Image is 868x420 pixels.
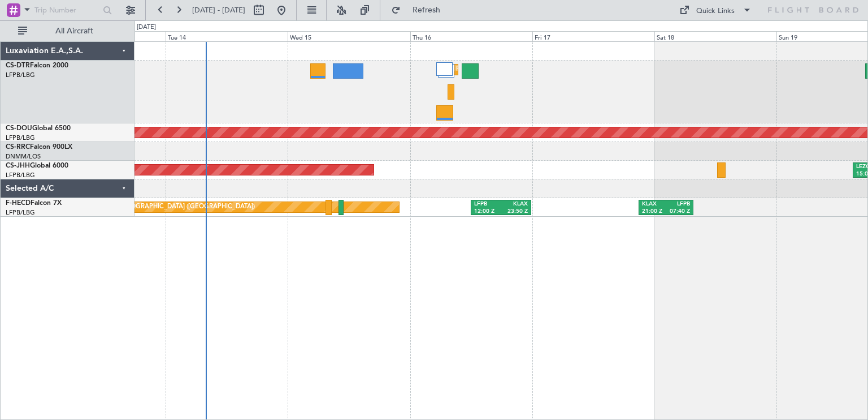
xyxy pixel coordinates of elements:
[6,162,68,169] a: CS-JHHGlobal 6000
[6,200,31,207] span: F-HECD
[6,125,32,132] span: CS-DOU
[532,31,654,41] div: Fri 17
[192,5,245,15] span: [DATE] - [DATE]
[501,200,528,208] div: KLAX
[6,125,71,132] a: CS-DOUGlobal 6500
[6,144,72,151] a: CS-RRCFalcon 900LX
[674,1,757,19] button: Quick Links
[6,134,35,142] a: LFPB/LBG
[6,208,35,217] a: LFPB/LBG
[642,208,666,216] div: 21:00 Z
[137,23,156,32] div: [DATE]
[6,71,35,79] a: LFPB/LBG
[288,31,410,41] div: Wed 15
[6,62,30,69] span: CS-DTR
[166,31,288,41] div: Tue 14
[29,27,119,35] span: All Aircraft
[34,2,99,19] input: Trip Number
[6,144,30,151] span: CS-RRC
[654,31,776,41] div: Sat 18
[696,6,735,17] div: Quick Links
[456,61,514,78] div: Planned Maint Sofia
[474,208,501,216] div: 12:00 Z
[6,162,30,169] span: CS-JHH
[666,200,689,208] div: LFPB
[6,62,68,69] a: CS-DTRFalcon 2000
[410,31,532,41] div: Thu 16
[403,6,450,14] span: Refresh
[474,200,501,208] div: LFPB
[6,200,62,207] a: F-HECDFalcon 7X
[666,208,689,216] div: 07:40 Z
[501,208,528,216] div: 23:50 Z
[6,152,41,161] a: DNMM/LOS
[6,171,35,179] a: LFPB/LBG
[77,199,255,216] div: Planned Maint [GEOGRAPHIC_DATA] ([GEOGRAPHIC_DATA])
[642,200,666,208] div: KLAX
[12,22,123,40] button: All Aircraft
[386,1,454,19] button: Refresh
